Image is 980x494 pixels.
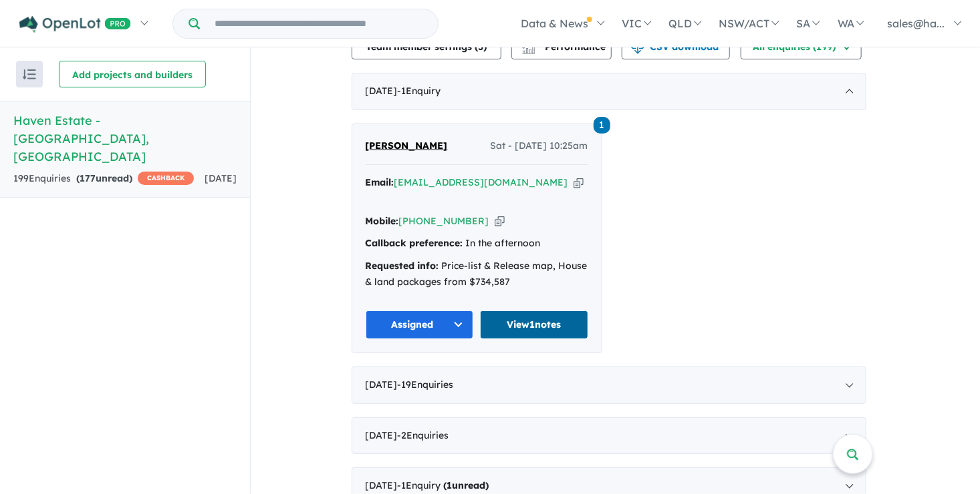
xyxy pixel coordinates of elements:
strong: Mobile: [366,215,399,227]
strong: ( unread) [444,479,489,491]
a: [PERSON_NAME] [366,138,448,154]
button: Copy [574,176,584,190]
div: Price-list & Release map, House & land packages from $734,587 [366,258,588,290]
span: - 19 Enquir ies [398,379,454,391]
span: [DATE] [205,172,237,184]
span: 177 [80,172,96,184]
img: download icon [631,41,644,54]
h5: Haven Estate - [GEOGRAPHIC_DATA] , [GEOGRAPHIC_DATA] [13,111,237,166]
input: Try estate name, suburb, builder or developer [203,9,435,38]
div: In the afternoon [366,236,588,252]
img: bar-chart.svg [522,45,535,54]
a: [EMAIL_ADDRESS][DOMAIN_NAME] [394,176,568,188]
span: sales@ha... [887,17,945,30]
span: - 1 Enquir y [398,85,441,97]
span: Sat - [DATE] 10:25am [491,138,588,154]
span: 1 [594,117,610,134]
button: Add projects and builders [59,61,206,87]
span: 1 [447,479,453,491]
button: Assigned [366,310,474,339]
div: [DATE] [352,73,866,110]
a: View1notes [480,310,588,339]
a: [PHONE_NUMBER] [399,215,489,227]
span: CASHBACK [138,172,194,185]
span: [PERSON_NAME] [366,140,448,152]
div: 199 Enquir ies [13,171,194,187]
button: Copy [495,214,505,228]
div: [DATE] [352,417,866,455]
strong: ( unread) [76,172,132,184]
img: Openlot PRO Logo White [19,16,131,33]
strong: Email: [366,176,394,188]
div: [DATE] [352,366,866,404]
span: - 2 Enquir ies [398,429,449,441]
span: - 1 Enquir y [398,479,489,491]
img: sort.svg [23,69,36,79]
strong: Requested info: [366,260,439,272]
a: 1 [594,115,610,134]
strong: Callback preference: [366,237,463,249]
